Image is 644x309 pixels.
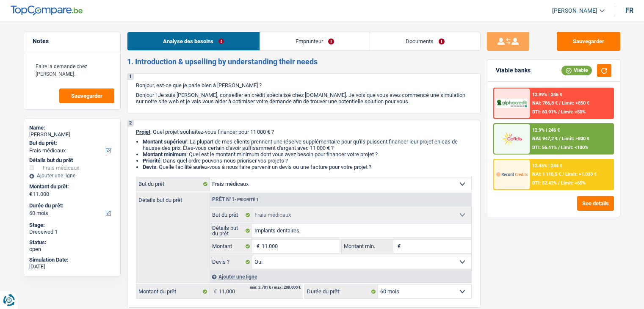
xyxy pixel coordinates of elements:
[342,240,393,253] label: Montant min.
[532,171,561,177] span: NAI: 1 110,5 €
[136,129,150,135] span: Projet
[143,138,472,151] li: : La plupart de mes clients prennent une réserve supplémentaire pour qu'ils puissent financer leu...
[29,157,115,164] div: Détails but du prêt
[250,286,301,290] div: min: 3.701 € / max: 200.000 €
[143,164,472,170] li: : Quelle facilité auriez-vous à nous faire parvenir un devis ou une facture pour votre projet ?
[558,180,560,186] span: /
[496,131,528,146] img: Cofidis
[210,255,253,269] label: Devis ?
[29,202,113,209] label: Durée du prêt:
[136,285,210,298] label: Montant du prêt
[59,88,114,103] button: Sauvegarder
[11,6,83,16] img: TopCompare Logo
[29,183,113,190] label: Montant du prêt:
[136,193,210,203] label: Détails but du prêt
[29,124,115,131] div: Name:
[29,131,115,138] div: [PERSON_NAME]
[29,246,115,253] div: open
[561,145,588,150] span: Limit: <100%
[559,100,561,106] span: /
[33,38,112,45] h5: Notes
[252,240,262,253] span: €
[71,93,102,99] span: Sauvegarder
[577,196,614,211] button: See details
[496,166,528,182] img: Record Credits
[370,32,480,50] a: Documents
[561,109,586,115] span: Limit: <50%
[29,191,32,198] span: €
[29,140,113,146] label: But du prêt:
[29,173,115,179] div: Ajouter une ligne
[558,145,560,150] span: /
[532,100,558,106] span: NAI: 786,8 €
[545,4,605,18] a: [PERSON_NAME]
[29,222,115,229] div: Stage:
[562,171,564,177] span: /
[532,109,557,115] span: DTI: 60.91%
[210,208,253,222] label: But du prêt
[29,263,115,270] div: [DATE]
[562,136,589,141] span: Limit: >800 €
[532,92,562,97] div: 12.99% | 246 €
[532,127,560,133] div: 12.9% | 246 €
[143,164,156,170] span: Devis
[127,32,260,50] a: Analyse des besoins
[552,7,597,14] span: [PERSON_NAME]
[305,285,378,298] label: Durée du prêt:
[210,285,219,298] span: €
[558,109,560,115] span: /
[532,145,557,150] span: DTI: 56.41%
[127,120,134,127] div: 2
[136,92,472,105] p: Bonjour ! Je suis [PERSON_NAME], conseiller en crédit spécialisé chez [DOMAIN_NAME]. Je vois que ...
[496,99,528,108] img: AlphaCredit
[559,136,561,141] span: /
[260,32,370,50] a: Emprunteur
[496,67,531,74] div: Viable banks
[143,151,186,157] strong: Montant minimum
[565,171,597,177] span: Limit: >1.033 €
[210,197,261,202] div: Prêt n°1
[136,129,472,135] p: : Quel projet souhaitez-vous financer pour 11 000 € ?
[210,240,253,253] label: Montant
[143,157,472,164] li: : Dans quel ordre pouvons-nous prioriser vos projets ?
[210,270,471,283] div: Ajouter une ligne
[235,197,259,202] span: - Priorité 1
[143,151,472,157] li: : Quel est le montant minimum dont vous avez besoin pour financer votre projet ?
[532,180,557,186] span: DTI: 52.42%
[532,136,558,141] span: NAI: 947,2 €
[532,163,562,168] div: 12.45% | 244 €
[127,74,134,80] div: 1
[557,32,620,51] button: Sauvegarder
[143,138,187,145] strong: Montant supérieur
[136,177,210,191] label: But du prêt
[561,180,586,186] span: Limit: <65%
[210,224,253,237] label: Détails but du prêt
[136,82,472,88] p: Bonjour, est-ce que je parle bien à [PERSON_NAME] ?
[127,57,481,66] h2: 1. Introduction & upselling by understanding their needs
[562,100,589,106] span: Limit: >850 €
[29,229,115,235] div: Dreceived 1
[393,240,403,253] span: €
[29,257,115,263] div: Simulation Date:
[143,157,160,164] strong: Priorité
[29,239,115,246] div: Status:
[625,6,633,14] div: fr
[561,66,592,75] div: Viable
